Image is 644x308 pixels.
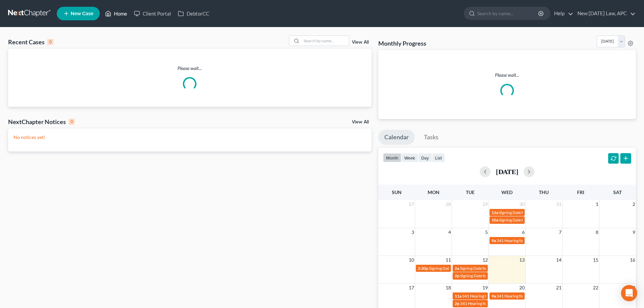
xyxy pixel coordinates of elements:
span: 8 [595,228,599,236]
span: 2p [455,301,459,306]
a: Help [551,7,573,20]
span: 30 [519,200,525,208]
span: 19 [482,284,488,292]
span: 9a [492,293,496,299]
a: View All [352,120,369,124]
span: 7 [558,228,562,236]
span: Signing Date for [PERSON_NAME] [429,266,490,271]
span: 11a [455,293,461,299]
input: Search by name... [477,7,539,20]
span: Fri [577,189,584,195]
div: 0 [69,119,75,125]
span: Signing Date for [PERSON_NAME] & [PERSON_NAME] [460,266,556,271]
span: Signing Date for [PERSON_NAME] & [PERSON_NAME] [460,273,556,278]
span: 3 [411,228,415,236]
span: Thu [539,189,549,195]
span: 341 Hearing for [PERSON_NAME] & [PERSON_NAME] [497,293,593,299]
span: Wed [501,189,512,195]
button: day [418,153,432,162]
span: 13 [519,256,525,264]
button: list [432,153,445,162]
button: week [401,153,418,162]
span: 22 [592,284,599,292]
p: Please wait... [8,65,372,72]
span: 12a [492,210,498,215]
span: New Case [71,11,93,16]
div: 0 [47,39,53,45]
span: 10a [492,217,498,222]
span: 2:30p [418,266,428,271]
span: 9 [632,228,636,236]
span: 341 Hearing for [PERSON_NAME] [497,238,557,243]
span: 1 [595,200,599,208]
span: 10 [408,256,415,264]
span: 20 [519,284,525,292]
span: 23 [629,284,636,292]
span: 21 [555,284,562,292]
a: Calendar [378,130,415,145]
span: 15 [592,256,599,264]
h3: Monthly Progress [378,39,426,47]
span: Signing Date for [PERSON_NAME] [499,210,559,215]
span: Tue [466,189,475,195]
a: Tasks [418,130,445,145]
span: 9a [492,238,496,243]
a: New [DATE] Law, APC [574,7,636,20]
span: 28 [445,200,452,208]
p: Please wait... [384,72,630,78]
span: 5 [484,228,488,236]
span: 6 [521,228,525,236]
span: Mon [428,189,439,195]
a: View All [352,40,369,45]
button: month [383,153,401,162]
a: Client Portal [130,7,174,20]
div: Recent Cases [8,38,53,46]
span: Sat [613,189,622,195]
span: Signing Date for [PERSON_NAME] [499,217,559,222]
p: No notices yet! [14,134,366,141]
input: Search by name... [302,36,349,46]
span: Sun [392,189,402,195]
h2: [DATE] [496,168,518,175]
span: 4 [448,228,452,236]
div: NextChapter Notices [8,118,75,126]
span: 17 [408,284,415,292]
span: 341 Hearing for Chestnut, [PERSON_NAME] [462,293,541,299]
span: 2p [455,273,459,278]
span: 2a [455,266,459,271]
a: DebtorCC [174,7,213,20]
a: Home [102,7,130,20]
div: Open Intercom Messenger [621,285,637,301]
span: 27 [408,200,415,208]
span: 12 [482,256,488,264]
span: 11 [445,256,452,264]
span: 18 [445,284,452,292]
span: 29 [482,200,488,208]
span: 31 [555,200,562,208]
span: 14 [555,256,562,264]
span: 341 Hearing for [PERSON_NAME] [460,301,521,306]
span: 2 [632,200,636,208]
span: 16 [629,256,636,264]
